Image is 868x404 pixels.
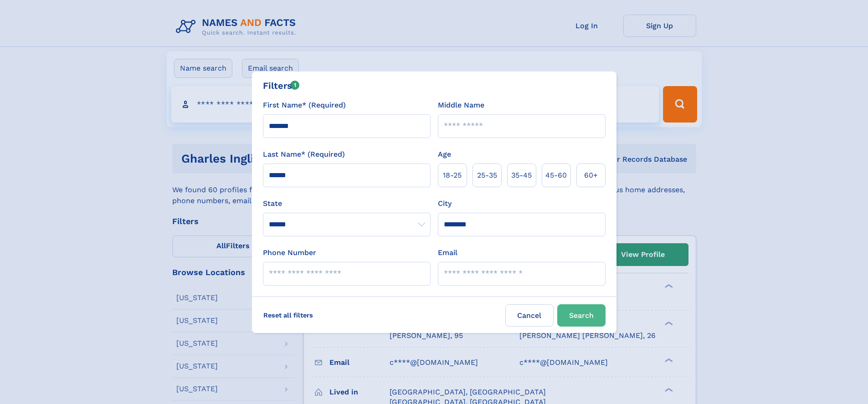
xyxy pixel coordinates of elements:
span: 35‑45 [511,170,532,181]
span: 25‑35 [477,170,497,181]
span: 45‑60 [545,170,567,181]
button: Search [557,304,606,327]
div: Filters [263,79,300,92]
label: First Name* (Required) [263,100,346,111]
span: 60+ [584,170,598,181]
label: Email [438,247,457,258]
label: Phone Number [263,247,316,258]
label: Last Name* (Required) [263,149,345,160]
label: Cancel [505,304,554,327]
label: State [263,198,431,209]
label: City [438,198,452,209]
label: Middle Name [438,100,484,111]
span: 18‑25 [443,170,462,181]
label: Reset all filters [257,304,319,326]
label: Age [438,149,451,160]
